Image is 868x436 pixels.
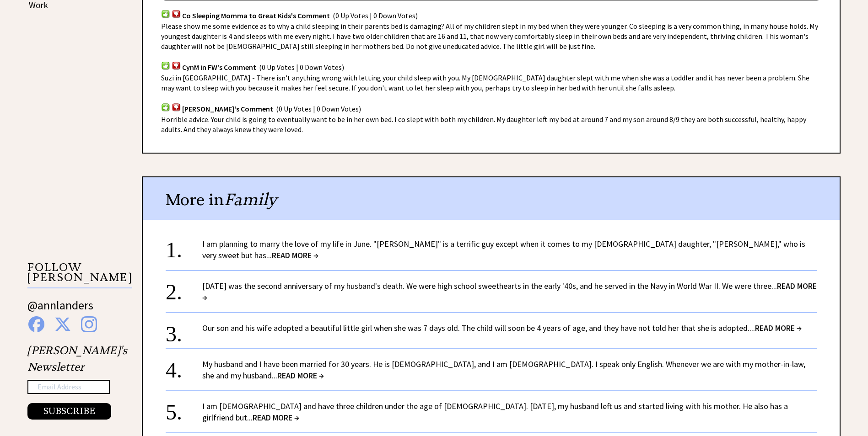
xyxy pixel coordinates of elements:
span: [PERSON_NAME]'s Comment [182,104,273,113]
div: More in [143,177,840,220]
iframe: Advertisement [27,37,119,219]
input: Email Address [27,380,110,394]
img: votup.png [161,61,170,70]
span: (0 Up Votes | 0 Down Votes) [276,104,361,113]
img: votup.png [161,10,170,18]
span: Please show me some evidence as to why a child sleeping in their parents bed is damaging? All of ... [161,21,818,51]
img: votdown.png [172,103,181,112]
span: READ MORE → [253,412,299,423]
img: facebook%20blue.png [28,316,44,332]
span: READ MORE → [272,250,318,261]
div: 1. [166,238,202,255]
div: 5. [166,400,202,417]
span: Suzi in [GEOGRAPHIC_DATA] - There isn't anything wrong with letting your child sleep with you. My... [161,73,809,92]
span: (0 Up Votes | 0 Down Votes) [333,11,418,20]
span: READ MORE → [755,323,802,333]
a: My husband and I have been married for 30 years. He is [DEMOGRAPHIC_DATA], and I am [DEMOGRAPHIC_... [202,359,805,381]
img: votup.png [161,103,170,112]
img: x%20blue.png [54,316,71,332]
span: (0 Up Votes | 0 Down Votes) [259,63,344,72]
button: SUBSCRIBE [27,403,111,420]
span: Family [224,189,277,210]
p: FOLLOW [PERSON_NAME] [27,262,132,288]
div: 4. [166,358,202,375]
div: [PERSON_NAME]'s Newsletter [27,342,127,420]
a: I am planning to marry the love of my life in June. "[PERSON_NAME]" is a terrific guy except when... [202,239,805,261]
span: Horrible advice. Your child is going to eventually want to be in her own bed. I co slept with bot... [161,115,806,134]
span: READ MORE → [202,281,817,303]
img: votdown.png [172,61,181,70]
span: READ MORE → [277,370,324,381]
a: Our son and his wife adopted a beautiful little girl when she was 7 days old. The child will soon... [202,323,802,333]
a: [DATE] was the second anniversary of my husband's death. We were high school sweethearts in the e... [202,281,817,303]
span: CynM in FW's Comment [182,63,256,72]
span: Co Sleeping Momma to Great Kids's Comment [182,11,330,20]
img: votdown.png [172,10,181,18]
a: @annlanders [27,298,93,322]
div: 3. [166,322,202,339]
a: I am [DEMOGRAPHIC_DATA] and have three children under the age of [DEMOGRAPHIC_DATA]. [DATE], my h... [202,401,788,423]
div: 2. [166,280,202,297]
img: instagram%20blue.png [81,316,97,332]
